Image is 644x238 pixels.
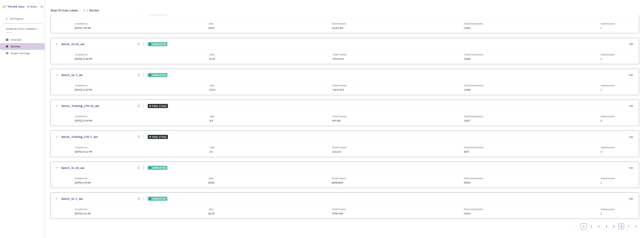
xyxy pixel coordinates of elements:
span: [DATE] 10:44 PM [75,57,92,60]
span: [DATE] 10:21 PM [75,150,92,153]
span: Total Annotations [464,53,484,56]
a: 5 [611,224,616,229]
span: 8470 [464,150,483,153]
span: 1 [601,88,615,91]
li: 4 [603,223,609,229]
div: FINAL STAGE [148,135,168,139]
span: Created on [75,53,92,56]
span: 4/4 [209,119,215,122]
a: Batch_Training_LTD-10_sec [62,104,99,108]
a: Batch_32-10_sec [62,42,85,46]
span: Jobs [208,177,214,180]
span: 1 [601,212,615,215]
span: Created on [75,146,92,149]
span: Total Annotations [464,177,483,180]
div: COMPLETED [148,73,167,77]
div: Batch_32-10_secCOMPLETEDEditCreated on[DATE] 10:44 PMJobs47/47Total Frames4733/4733Total Annotati... [51,38,639,64]
span: 53845 [464,57,484,60]
li: 7 [626,223,632,229]
li: 6 [618,223,624,229]
span: 1 [601,27,615,29]
span: 68/68 [208,181,214,184]
span: 3/3 [209,150,215,153]
span: Submissions [601,177,615,180]
span: Total Annotations [464,146,483,149]
li: 1 [581,223,587,229]
span: Total Annotations [464,208,483,211]
span: Submissions [601,22,615,25]
a: Batch_31-7_sec [62,196,83,201]
span: 47/47 [209,57,215,60]
span: Total Annotations [464,22,483,25]
li: 3 [596,223,602,229]
span: Total Frames [332,53,347,56]
span: 20/20 [209,88,215,91]
span: Submissions [601,115,615,118]
span: [DATE] 10:42 PM [75,88,92,91]
div: COMPLETED [148,197,167,201]
span: 1978/1978 [332,212,346,215]
span: 28/28 [208,212,214,215]
span: All Projects [10,17,23,20]
a: 6 [618,224,624,229]
span: Total Frames [332,22,346,25]
button: right [633,223,639,229]
span: 64184 [464,181,483,184]
span: 14617 [464,119,483,122]
a: 7 [626,224,631,229]
span: 1 [601,57,615,60]
span: [DATE] 1:58 AM [75,26,91,30]
span: Rivian 3D Static Cuboids fixed[2024-25] [6,27,40,31]
button: left [573,223,579,229]
span: Created on [75,208,91,211]
span: [DATE] 3:32 AM [75,212,91,215]
span: 0 [601,150,615,153]
span: 12604 [464,27,483,29]
span: Total Annotations [464,84,484,87]
span: 6844/6844 [332,181,346,184]
div: COMPLETED [148,42,167,46]
span: 1414/1414 [332,27,346,29]
div: GT Studio [27,5,37,9]
span: Total Frames [332,177,346,180]
span: Rivian 3D Static Cuboids fixed[2024-25] [51,8,81,13]
span: Overview [11,38,22,41]
span: Jobs [208,208,214,211]
a: 1 [581,224,587,229]
div: Edit [629,166,635,170]
span: Total Frames [332,84,347,87]
span: Jobs [209,53,215,56]
li: / [87,8,88,13]
a: 3 [596,224,602,229]
span: 0 [601,119,615,122]
div: COMPLETED [148,166,167,170]
span: 4733/4733 [332,57,347,60]
span: 20/20 [208,27,214,29]
span: 401/401 [332,119,347,122]
span: 10150 [464,212,483,215]
span: Created on [75,177,91,180]
span: Created on [75,22,91,25]
span: Jobs [209,146,215,149]
div: Batch_31-10_secCOMPLETEDEditCreated on[DATE] 3:34 AMJobs68/68Total Frames6844/6844Total Annotatio... [51,162,639,188]
div: Batch_Training_LTD-7_secFINAL STAGEEditCreated on[DATE] 10:21 PMJobs3/3Total Frames210/210Total A... [51,131,639,157]
div: Batch_Training_LTD-10_secFINAL STAGEEditCreated on[DATE] 10:30 PMJobs4/4Total Frames401/401Total ... [51,100,639,126]
li: Previous Page [573,223,579,229]
a: Batch_Training_LTD-7_sec [62,134,98,139]
li: Next Page [633,223,639,229]
span: Created on [75,115,92,118]
span: Submissions [601,146,615,149]
span: Batches [89,8,99,13]
span: 1413/1413 [332,88,347,91]
span: right [635,225,637,228]
li: 5 [611,223,617,229]
span: Submissions [601,53,615,56]
span: Jobs [209,115,215,118]
span: 1 [601,181,615,184]
a: 4 [603,224,609,229]
li: 2 [588,223,594,229]
div: Edit [629,73,635,77]
span: Created on [75,84,92,87]
span: Total Frames [332,146,347,149]
span: Total Frames [332,208,346,211]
